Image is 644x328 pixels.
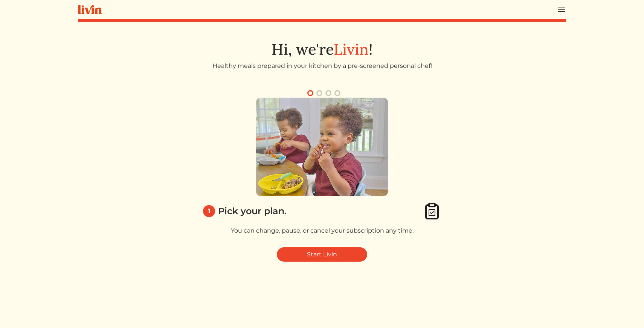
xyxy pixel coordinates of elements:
span: Livin [334,40,369,59]
p: You can change, pause, or cancel your subscription any time. [200,226,444,235]
div: Pick your plan. [218,204,287,218]
p: Healthy meals prepared in your kitchen by a pre-screened personal chef! [200,61,444,71]
a: Start Livin [277,247,367,262]
h1: Hi, we're ! [78,40,566,58]
div: 1 [203,205,215,217]
img: clipboard_check-4e1afea9aecc1d71a83bd71232cd3fbb8e4b41c90a1eb376bae1e516b9241f3c.svg [423,202,441,220]
img: 1_pick_plan-58eb60cc534f7a7539062c92543540e51162102f37796608976bb4e513d204c1.png [256,98,388,196]
img: menu_hamburger-cb6d353cf0ecd9f46ceae1c99ecbeb4a00e71ca567a856bd81f57e9d8c17bb26.svg [557,5,566,14]
img: livin-logo-a0d97d1a881af30f6274990eb6222085a2533c92bbd1e4f22c21b4f0d0e3210c.svg [78,5,102,14]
